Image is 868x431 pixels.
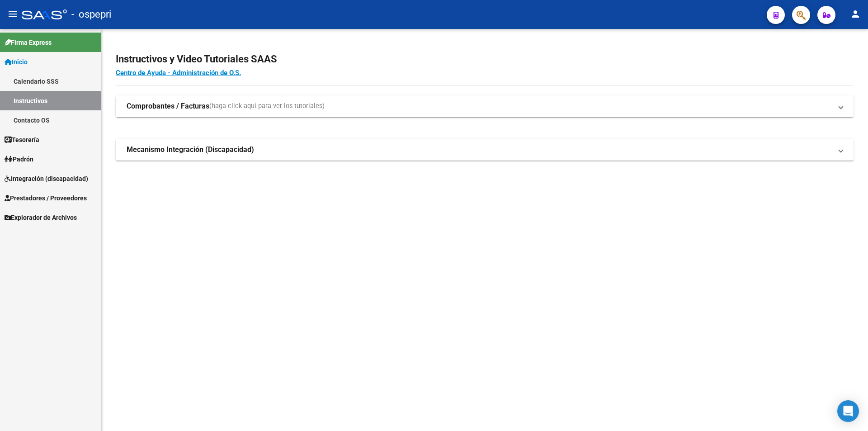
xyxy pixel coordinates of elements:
[71,5,111,24] span: - ospepri
[5,38,52,47] span: Firma Express
[5,154,33,164] span: Padrón
[850,9,861,19] mat-icon: person
[209,101,325,111] span: (haga click aquí para ver los tutoriales)
[116,95,854,117] mat-expansion-panel-header: Comprobantes / Facturas(haga click aquí para ver los tutoriales)
[5,135,39,145] span: Tesorería
[837,400,859,422] div: Open Intercom Messenger
[116,139,854,161] mat-expansion-panel-header: Mecanismo Integración (Discapacidad)
[5,193,87,203] span: Prestadores / Proveedores
[127,101,209,111] strong: Comprobantes / Facturas
[5,213,77,223] span: Explorador de Archivos
[116,69,241,77] a: Centro de Ayuda - Administración de O.S.
[5,174,88,184] span: Integración (discapacidad)
[5,57,28,67] span: Inicio
[7,9,18,19] mat-icon: menu
[127,145,254,155] strong: Mecanismo Integración (Discapacidad)
[116,51,854,68] h2: Instructivos y Video Tutoriales SAAS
